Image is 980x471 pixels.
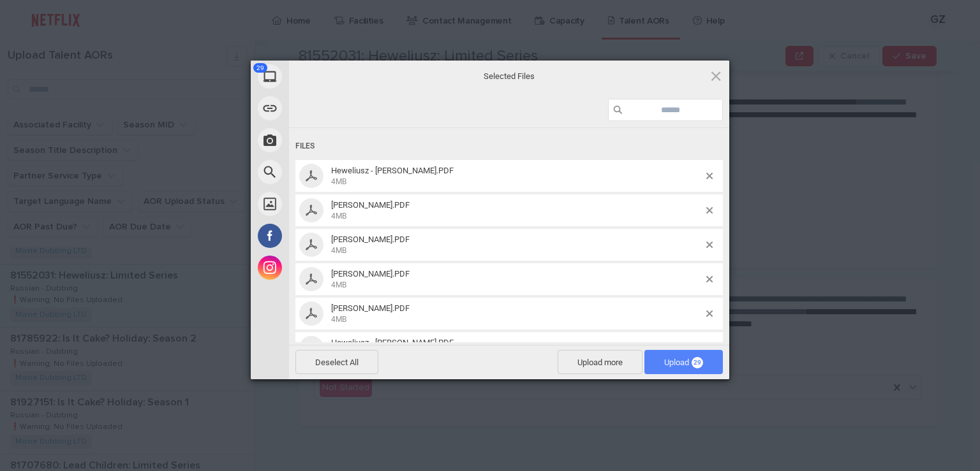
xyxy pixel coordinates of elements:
div: Instagram [251,252,404,284]
div: Link (URL) [251,92,404,124]
div: Files [295,134,723,158]
span: 4MB [331,280,346,289]
span: Heweliusz - Darya Parashckak.PDF [327,338,706,359]
span: Heweliusz - [PERSON_NAME].PDF [331,338,454,347]
span: 29 [253,63,267,73]
span: 29 [692,357,703,368]
span: 4MB [331,246,346,255]
span: Heweliusz - [PERSON_NAME].PDF [331,166,454,175]
span: Heweliusz - Daniis Postnikov.PDF [327,303,706,324]
span: Heweliusz - Aleksei Erokhin.PDF [327,166,706,187]
span: [PERSON_NAME].PDF [331,303,410,313]
span: 4MB [331,177,346,186]
div: Facebook [251,220,404,252]
span: Heweliusz - Bogdan Osokin.PDF [327,269,706,290]
span: 4MB [331,212,346,221]
span: [PERSON_NAME].PDF [331,235,410,244]
span: Upload [644,350,723,374]
span: Heweliusz - Aliaksandra Saiko.PDF [327,200,706,221]
span: Heweliusz - Andrei Bibikau.PDF [327,235,706,256]
div: Take Photo [251,124,404,156]
div: Web Search [251,156,404,188]
div: Unsplash [251,188,404,220]
span: Upload [664,358,703,367]
span: Upload more [558,350,642,374]
span: Deselect All [295,350,378,374]
span: Click here or hit ESC to close picker [709,69,723,83]
span: [PERSON_NAME].PDF [331,269,410,279]
span: [PERSON_NAME].PDF [331,200,410,210]
div: My Device [251,61,404,92]
span: Selected Files [382,70,637,82]
span: 4MB [331,315,346,324]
